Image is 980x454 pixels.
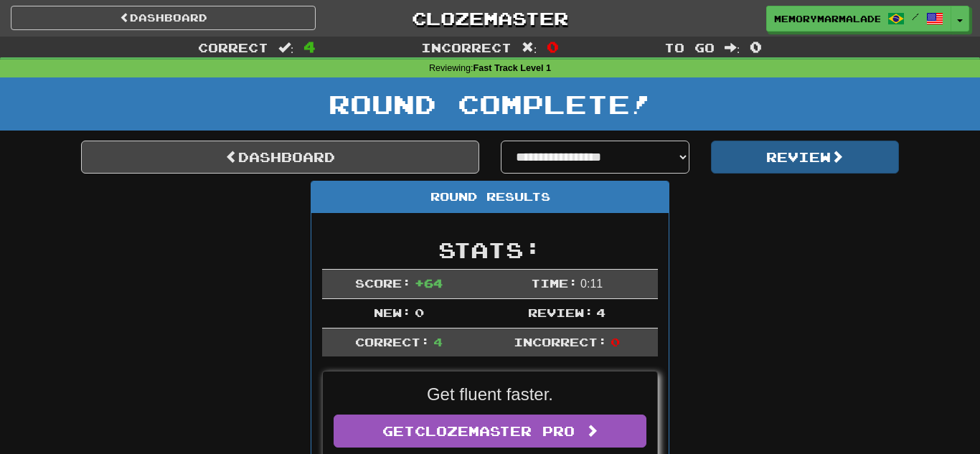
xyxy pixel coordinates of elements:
span: Score: [355,276,411,290]
h1: Round Complete! [5,90,975,118]
span: 0 : 11 [580,278,603,290]
span: Correct [198,40,268,55]
strong: Fast Track Level 1 [473,63,552,73]
span: MemoryMarmalade [774,12,880,25]
a: Dashboard [11,6,316,30]
span: : [522,42,537,54]
span: 0 [547,38,559,55]
span: New: [374,306,411,319]
span: 4 [596,306,606,319]
a: Dashboard [81,141,479,174]
span: 0 [415,306,424,319]
span: / [912,11,919,22]
span: Correct: [355,335,430,349]
span: 0 [611,335,620,349]
span: : [278,42,294,54]
p: Get fluent faster. [334,382,646,407]
button: Review [711,141,900,174]
a: MemoryMarmalade / [766,6,951,32]
span: : [725,42,740,54]
span: Clozemaster Pro [415,423,575,439]
span: Incorrect [421,40,512,55]
a: GetClozemaster Pro [334,415,646,448]
span: 4 [433,335,443,349]
span: 4 [303,38,316,55]
span: Incorrect: [514,335,607,349]
a: Clozemaster [337,6,642,31]
h2: Stats: [322,238,658,262]
div: Round Results [311,181,669,213]
span: + 64 [415,276,443,290]
span: 0 [750,38,762,55]
span: To go [664,40,715,55]
span: Review: [528,306,593,319]
span: Time: [531,276,578,290]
